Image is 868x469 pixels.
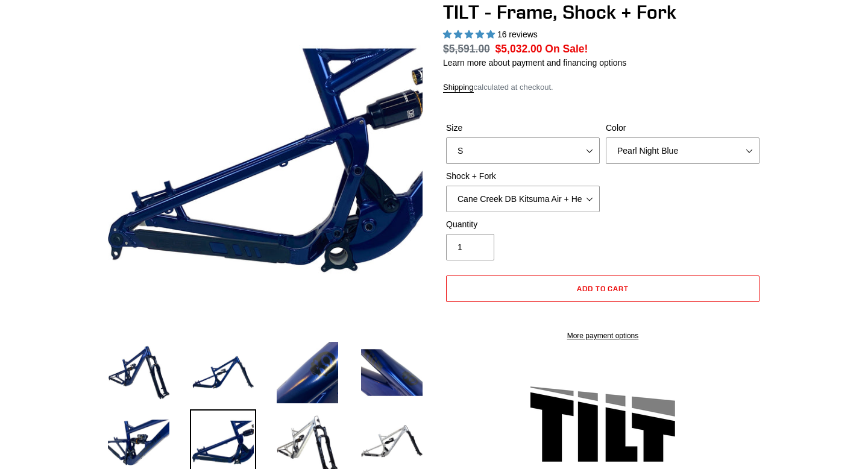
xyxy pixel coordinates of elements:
h1: TILT - Frame, Shock + Fork [443,1,763,24]
img: Load image into Gallery viewer, TILT - Frame, Shock + Fork [359,339,425,406]
button: Add to cart [446,275,759,302]
span: $5,032.00 [495,43,542,55]
label: Color [606,122,759,134]
span: On Sale! [545,41,588,57]
img: Load image into Gallery viewer, TILT - Frame, Shock + Fork [105,339,172,406]
img: Load image into Gallery viewer, TILT - Frame, Shock + Fork [274,339,341,406]
a: Shipping [443,83,474,93]
img: Load image into Gallery viewer, TILT - Frame, Shock + Fork [190,339,256,406]
span: 16 reviews [497,30,538,39]
label: Size [446,122,600,134]
a: More payment options [446,330,759,341]
span: 5.00 stars [443,30,497,39]
s: $5,591.00 [443,43,490,55]
label: Quantity [446,218,600,231]
span: Add to cart [577,284,629,293]
label: Shock + Fork [446,170,600,183]
div: calculated at checkout. [443,81,763,93]
a: Learn more about payment and financing options [443,58,626,68]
